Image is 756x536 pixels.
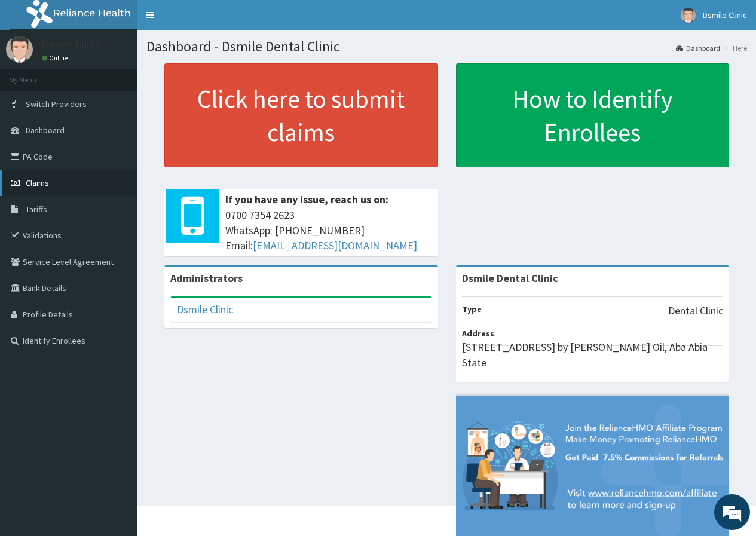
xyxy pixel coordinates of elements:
[146,39,747,54] h1: Dashboard - Dsmile Dental Clinic
[225,207,432,253] span: 0700 7354 2623 WhatsApp: [PHONE_NUMBER] Email:
[26,125,65,136] span: Dashboard
[42,54,71,62] a: Online
[42,39,100,50] p: Dsmile Clinic
[26,99,87,109] span: Switch Providers
[676,43,720,53] a: Dashboard
[177,302,233,316] a: Dsmile Clinic
[681,8,696,23] img: User Image
[456,63,730,167] a: How to Identify Enrollees
[703,10,747,20] span: Dsmile Clinic
[462,328,494,339] b: Address
[225,192,388,206] b: If you have any issue, reach us on:
[462,304,482,314] b: Type
[253,238,417,252] a: [EMAIL_ADDRESS][DOMAIN_NAME]
[26,204,47,215] span: Tariffs
[170,271,243,285] b: Administrators
[26,177,49,188] span: Claims
[668,303,723,318] p: Dental Clinic
[6,36,33,63] img: User Image
[462,271,558,285] strong: Dsmile Dental Clinic
[164,63,438,167] a: Click here to submit claims
[462,339,724,370] p: [STREET_ADDRESS] by [PERSON_NAME] Oil, Aba Abia State
[721,43,747,53] li: Here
